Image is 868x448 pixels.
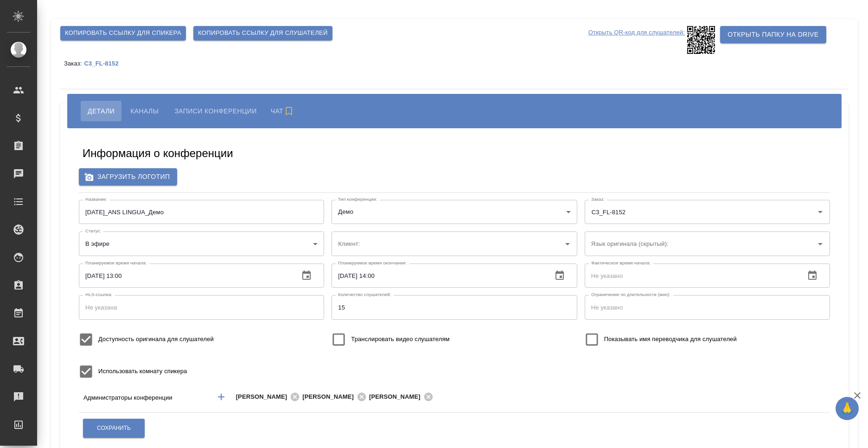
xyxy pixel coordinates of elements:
p: Администраторы конференции [83,393,207,402]
button: Сохранить [83,419,145,438]
button: 🙏 [836,397,859,420]
button: Копировать ссылку для слушателей [193,26,332,40]
button: Open [759,396,760,398]
div: В эфире [79,231,324,256]
input: Не указано [332,295,577,319]
a: C3_FL-8152 [84,59,125,67]
span: Копировать ссылку для спикера [65,28,181,39]
span: Детали [88,105,115,117]
input: Не указано [332,264,544,288]
span: Записи конференции [174,105,256,117]
span: Доступность оригинала для слушателей [98,335,214,344]
label: Загрузить логотип [79,168,177,185]
span: Сохранить [97,424,131,432]
input: Не указан [79,200,324,224]
span: Использовать комнату спикера [98,367,187,376]
p: C3_FL-8152 [84,60,125,67]
input: Не указано [79,264,292,288]
button: Добавить менеджера [210,386,232,408]
button: Открыть папку на Drive [720,26,826,43]
button: Копировать ссылку для спикера [60,26,186,40]
div: [PERSON_NAME] [302,391,369,403]
span: Загрузить логотип [86,171,170,183]
h5: Информация о конференции [83,146,233,161]
span: Транслировать видео слушателям [351,335,449,344]
div: Демо [332,200,577,224]
span: [PERSON_NAME] [369,392,426,402]
input: Не указана [79,295,324,319]
input: Не указано [585,295,830,319]
div: [PERSON_NAME] [369,391,436,403]
span: [PERSON_NAME] [236,392,293,402]
button: Open [814,237,827,250]
div: [PERSON_NAME] [236,391,303,403]
button: Open [561,237,574,250]
input: Не указано [585,264,798,288]
span: Открыть папку на Drive [728,29,818,40]
span: Каналы [130,105,159,117]
p: Заказ: [64,60,84,67]
span: 🙏 [839,399,855,418]
span: Показывать имя переводчика для слушателей [604,335,737,344]
span: [PERSON_NAME] [302,392,359,402]
span: Чат [271,105,297,117]
p: Открыть QR-код для слушателей: [588,26,685,54]
button: Open [814,205,827,218]
svg: Подписаться [283,105,294,117]
span: Копировать ссылку для слушателей [198,28,328,39]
